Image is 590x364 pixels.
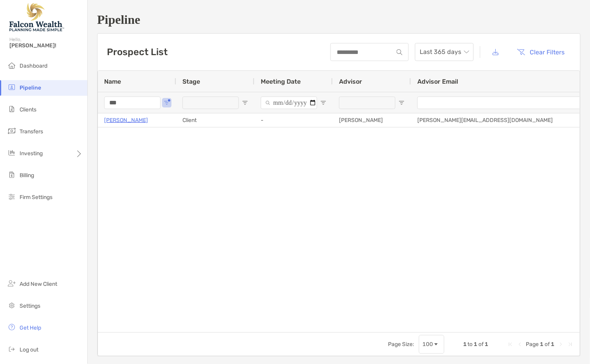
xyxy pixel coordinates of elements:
span: 1 [485,341,489,348]
button: Open Filter Menu [164,100,170,106]
span: Stage [182,78,200,85]
span: Dashboard [20,63,47,69]
span: 1 [551,341,555,348]
span: Clients [20,106,36,113]
div: Page Size [419,335,444,354]
span: Log out [20,346,38,353]
button: Open Filter Menu [242,100,248,106]
span: Name [104,78,121,85]
h3: Prospect List [107,47,168,57]
input: Meeting Date Filter Input [261,97,317,109]
button: Clear Filters [511,43,571,61]
span: Meeting Date [261,78,301,85]
img: dashboard icon [7,61,16,70]
span: Last 365 days [420,43,469,61]
div: Previous Page [517,341,523,348]
img: input icon [397,49,402,55]
div: Client [176,113,254,127]
div: [PERSON_NAME] [333,113,411,127]
input: Name Filter Input [104,97,161,109]
img: pipeline icon [7,82,16,92]
div: Last Page [567,341,574,348]
img: investing icon [7,148,16,158]
span: of [479,341,484,348]
span: Settings [20,303,40,309]
span: Firm Settings [20,194,52,201]
img: add_new_client icon [7,279,16,288]
span: 1 [540,341,544,348]
div: Page Size: [388,341,414,348]
img: Falcon Wealth Planning Logo [9,3,64,31]
button: Open Filter Menu [399,100,405,106]
img: logout icon [7,344,16,354]
img: transfers icon [7,126,16,136]
div: Next Page [558,341,564,348]
button: Open Filter Menu [320,100,327,106]
div: - [254,113,333,127]
img: firm-settings icon [7,192,16,201]
img: get-help icon [7,323,16,332]
span: Add New Client [20,281,57,287]
span: Get Help [20,325,41,331]
h1: Pipeline [97,13,581,27]
span: 1 [463,341,467,348]
span: Billing [20,172,34,179]
span: Pipeline [20,84,41,91]
img: settings icon [7,301,16,310]
div: First Page [507,341,514,348]
span: Advisor Email [417,78,458,85]
span: Investing [20,150,43,157]
div: 100 [422,341,433,348]
span: [PERSON_NAME]! [9,42,83,49]
a: [PERSON_NAME] [104,115,148,125]
img: clients icon [7,104,16,114]
span: of [545,341,550,348]
span: Page [526,341,539,348]
span: Advisor [339,78,362,85]
img: billing icon [7,170,16,179]
span: to [468,341,473,348]
span: 1 [474,341,478,348]
span: Transfers [20,128,43,135]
